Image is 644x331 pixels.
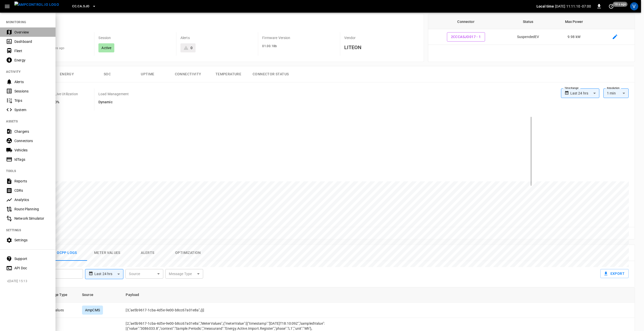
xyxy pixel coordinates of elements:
div: Reports [14,179,49,184]
p: [DATE] 11:11:10 -07:00 [555,4,591,9]
div: System [14,107,49,112]
div: Settings [14,238,49,243]
div: profile-icon [630,2,638,10]
span: v [DATE] 15:13 [7,279,51,284]
div: CDRs [14,188,49,193]
p: Local time [536,4,554,9]
div: Sessions [14,89,49,94]
div: Alerts [14,79,49,84]
div: Analytics [14,197,49,202]
img: ampcontrol.io logo [14,2,59,8]
button: set refresh interval [607,2,615,10]
div: Network Simulator [14,216,49,221]
div: Dashboard [14,39,49,44]
div: Connectors [14,138,49,143]
div: Fleet [14,48,49,53]
span: 10 s ago [613,2,628,7]
div: Overview [14,30,49,35]
span: CC.CA.SJO [72,4,89,9]
div: API Doc [14,266,49,271]
div: Vehicles [14,148,49,153]
div: Support [14,256,49,261]
div: Energy [14,58,49,63]
div: IdTags [14,157,49,162]
div: Chargers [14,129,49,134]
div: Route Planning [14,207,49,212]
div: Trips [14,98,49,103]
